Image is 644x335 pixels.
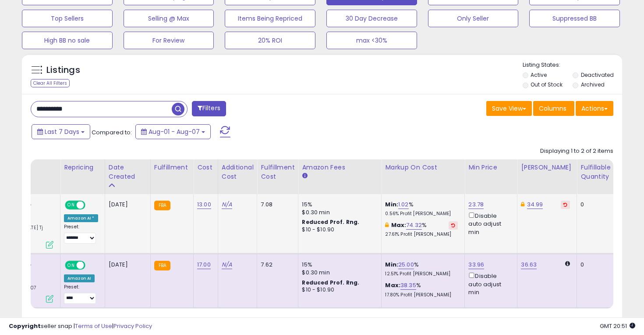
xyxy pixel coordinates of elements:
[84,202,98,209] span: OFF
[580,163,611,181] div: Fulfillable Quantity
[576,101,613,116] button: Actions
[124,10,214,27] button: Selling @ Max
[385,163,461,172] div: Markup on Cost
[539,104,566,113] span: Columns
[391,221,407,229] b: Max:
[385,261,458,277] div: %
[385,281,458,298] div: %
[197,163,214,172] div: Cost
[302,269,375,277] div: $0.30 min
[385,292,458,298] p: 17.80% Profit [PERSON_NAME]
[154,163,190,172] div: Fulfillment
[468,200,484,209] a: 23.78
[580,201,608,209] div: 0
[531,81,563,88] label: Out of Stock
[32,124,90,139] button: Last 7 Days
[385,221,458,238] div: %
[521,202,524,207] i: This overrides the store level Dynamic Max Price for this listing
[468,260,484,269] a: 33.96
[66,202,77,209] span: ON
[382,159,465,194] th: The percentage added to the cost of goods (COGS) that forms the calculator for Min & Max prices.
[385,222,389,228] i: This overrides the store level max markup for this listing
[64,284,98,304] div: Preset:
[326,32,417,49] button: max <30%
[398,200,409,209] a: 1.02
[523,61,623,69] p: Listing States:
[66,262,77,269] span: ON
[540,147,613,155] div: Displaying 1 to 2 of 2 items
[109,163,147,181] div: Date Created
[22,32,113,49] button: High BB no sale
[92,128,132,137] span: Compared to:
[468,271,510,296] div: Disable auto adjust min
[581,71,614,79] label: Deactivated
[154,261,170,270] small: FBA
[109,261,144,269] div: [DATE]
[222,200,232,209] a: N/A
[31,79,70,87] div: Clear All Filters
[302,279,359,286] b: Reduced Prof. Rng.
[113,322,152,330] a: Privacy Policy
[468,211,510,236] div: Disable auto adjust min
[600,322,635,330] span: 2025-08-15 20:51 GMT
[451,223,455,227] i: Revert to store-level Max Markup
[302,226,375,234] div: $10 - $10.90
[302,163,378,172] div: Amazon Fees
[385,271,458,277] p: 12.51% Profit [PERSON_NAME]
[302,286,375,294] div: $10 - $10.90
[45,127,79,136] span: Last 7 Days
[302,209,375,216] div: $0.30 min
[9,322,41,330] strong: Copyright
[385,201,458,217] div: %
[64,214,98,222] div: Amazon AI *
[529,10,620,27] button: Suppressed BB
[406,221,422,230] a: 74.32
[197,200,211,209] a: 13.00
[563,202,567,207] i: Revert to store-level Dynamic Max Price
[75,322,112,330] a: Terms of Use
[64,274,95,282] div: Amazon AI
[326,10,417,27] button: 30 Day Decrease
[385,211,458,217] p: 0.56% Profit [PERSON_NAME]
[222,163,254,181] div: Additional Cost
[261,163,294,181] div: Fulfillment Cost
[22,10,113,27] button: Top Sellers
[531,71,547,79] label: Active
[9,322,152,331] div: seller snap | |
[222,260,232,269] a: N/A
[46,64,80,76] h5: Listings
[302,218,359,226] b: Reduced Prof. Rng.
[486,101,532,116] button: Save View
[385,231,458,238] p: 27.61% Profit [PERSON_NAME]
[225,32,315,49] button: 20% ROI
[124,32,214,49] button: For Review
[197,260,211,269] a: 17.00
[149,127,200,136] span: Aug-01 - Aug-07
[154,201,170,210] small: FBA
[84,262,98,269] span: OFF
[533,101,574,116] button: Columns
[135,124,211,139] button: Aug-01 - Aug-07
[385,260,398,269] b: Min:
[428,10,519,27] button: Only Seller
[261,201,291,209] div: 7.08
[400,281,416,290] a: 38.35
[302,261,375,269] div: 15%
[385,281,400,289] b: Max:
[521,260,537,269] a: 36.63
[385,200,398,209] b: Min:
[225,10,315,27] button: Items Being Repriced
[580,261,608,269] div: 0
[109,201,144,209] div: [DATE]
[261,261,291,269] div: 7.62
[192,101,226,116] button: Filters
[527,200,543,209] a: 34.99
[64,163,101,172] div: Repricing
[302,201,375,209] div: 15%
[468,163,513,172] div: Min Price
[302,172,307,180] small: Amazon Fees.
[398,260,414,269] a: 25.00
[521,163,573,172] div: [PERSON_NAME]
[64,224,98,244] div: Preset:
[581,81,605,88] label: Archived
